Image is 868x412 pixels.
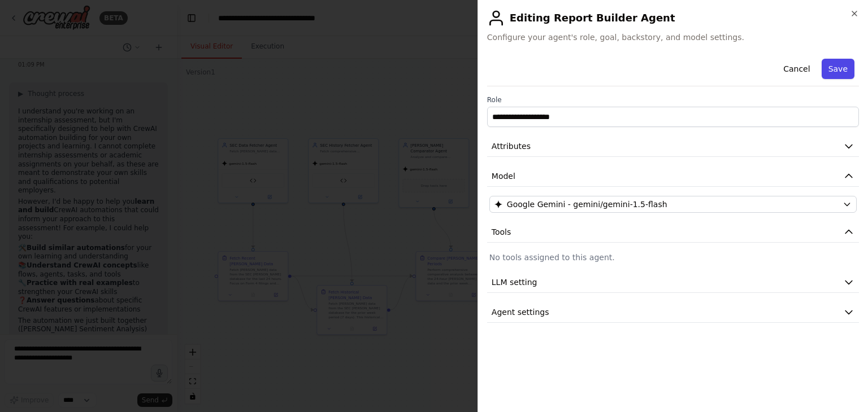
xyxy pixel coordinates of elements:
[487,222,859,243] button: Tools
[489,252,857,263] p: No tools assigned to this agent.
[492,277,537,288] span: LLM setting
[822,59,854,79] button: Save
[487,166,859,187] button: Model
[487,32,859,43] span: Configure your agent's role, goal, backstory, and model settings.
[492,170,515,182] span: Model
[492,306,549,318] span: Agent settings
[489,196,857,213] button: Google Gemini - gemini/gemini-1.5-flash
[492,141,531,152] span: Attributes
[487,95,859,104] label: Role
[507,199,667,210] span: Google Gemini - gemini/gemini-1.5-flash
[487,9,859,27] h2: Editing Report Builder Agent
[492,226,511,238] span: Tools
[487,272,859,293] button: LLM setting
[487,136,859,157] button: Attributes
[487,302,859,323] button: Agent settings
[776,59,817,79] button: Cancel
